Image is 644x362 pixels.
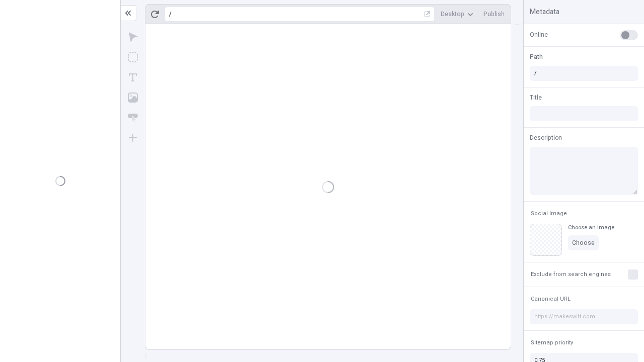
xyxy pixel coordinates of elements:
[568,235,599,250] button: Choose
[531,210,567,217] span: Social Image
[124,48,142,66] button: Box
[568,224,614,231] div: Choose an image
[169,10,172,18] div: /
[484,10,505,18] span: Publish
[530,52,543,61] span: Path
[572,239,595,247] span: Choose
[437,7,477,22] button: Desktop
[529,337,575,349] button: Sitemap priority
[529,208,569,220] button: Social Image
[530,93,542,102] span: Title
[530,133,562,142] span: Description
[124,68,142,86] button: Text
[441,10,464,18] span: Desktop
[124,88,142,107] button: Image
[529,293,573,305] button: Canonical URL
[529,268,613,281] button: Exclude from search engines
[124,109,142,127] button: Button
[531,339,573,346] span: Sitemap priority
[530,30,548,39] span: Online
[479,7,509,22] button: Publish
[531,295,571,303] span: Canonical URL
[530,309,638,324] input: https://makeswift.com
[531,270,611,278] span: Exclude from search engines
